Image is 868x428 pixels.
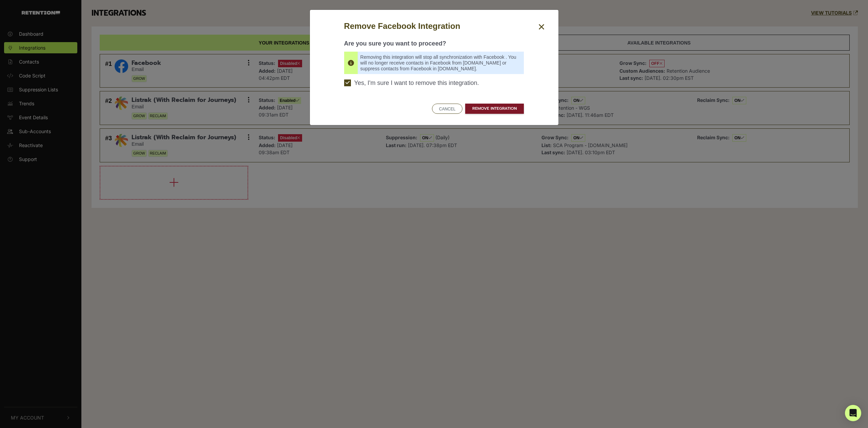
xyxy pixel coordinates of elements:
[344,20,524,32] h5: Remove Facebook Integration
[845,405,861,421] div: Open Intercom Messenger
[465,104,524,114] a: REMOVE INTEGRATION
[360,54,517,71] span: Removing this integration will stop all synchronization with Facebook . You will no longer receiv...
[432,104,463,114] button: CANCEL
[354,79,479,87] span: Yes, I'm sure I want to remove this integration.
[535,20,548,34] button: Close
[344,40,446,47] strong: Are you sure you want to proceed?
